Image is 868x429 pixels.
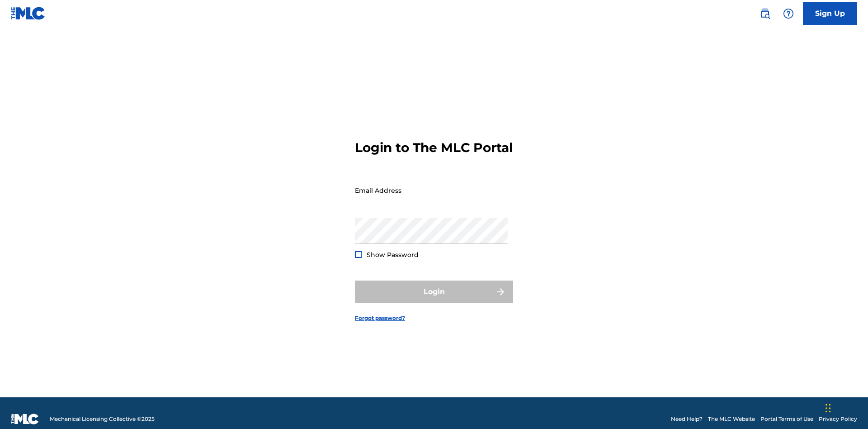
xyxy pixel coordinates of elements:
[779,5,797,23] div: Help
[759,8,770,19] img: search
[355,314,405,322] a: Forgot password?
[671,415,703,423] a: Need Help?
[367,251,419,259] span: Show Password
[803,2,857,25] a: Sign Up
[708,415,755,423] a: The MLC Website
[819,415,857,423] a: Privacy Policy
[11,7,46,20] img: MLC Logo
[11,414,39,424] img: logo
[760,415,813,423] a: Portal Terms of Use
[826,395,831,422] div: Drag
[355,140,513,156] h3: Login to The MLC Portal
[756,5,774,23] a: Public Search
[823,386,868,429] iframe: Chat Widget
[783,8,794,19] img: help
[50,415,155,423] span: Mechanical Licensing Collective © 2025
